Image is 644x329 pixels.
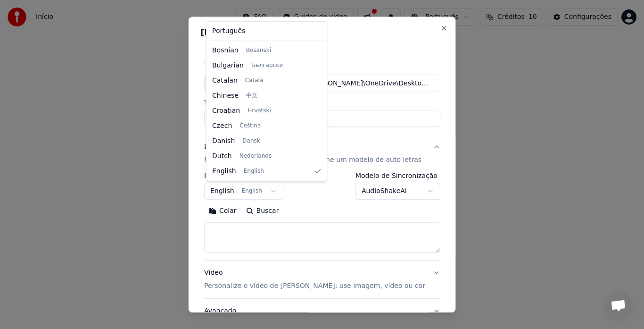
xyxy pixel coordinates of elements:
span: Chinese [212,91,239,101]
span: English [212,167,236,176]
span: Czech [212,121,232,131]
span: Danish [212,136,235,146]
span: Hrvatski [248,107,271,115]
span: Bulgarian [212,61,244,70]
span: Português [212,26,245,36]
span: Català [245,77,263,84]
span: Bosnian [212,46,239,55]
span: Bosanski [246,47,271,54]
span: Nederlands [239,152,272,160]
span: Čeština [239,122,261,130]
span: English [244,168,264,175]
span: 中文 [246,92,257,100]
span: Dutch [212,152,232,161]
span: Български [251,62,283,69]
span: Croatian [212,106,240,116]
span: Catalan [212,76,238,85]
span: Dansk [242,137,260,145]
